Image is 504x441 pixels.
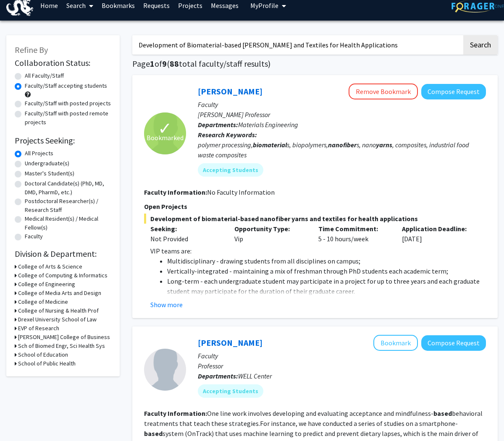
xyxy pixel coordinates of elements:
label: Master's Student(s) [25,169,74,178]
mat-chip: Accepting Students [198,384,263,398]
span: 88 [170,58,179,69]
span: Development of biomaterial-based nanofiber yarns and textiles for health applications [144,214,486,224]
h3: College of Computing & Informatics [18,271,108,280]
a: [PERSON_NAME] [198,337,262,348]
p: Faculty [198,99,486,110]
button: Compose Request to Caroline Schauer [421,84,486,99]
h2: Collaboration Status: [15,58,111,68]
button: Show more [150,300,183,310]
p: Seeking: [150,224,222,234]
p: Application Deadline: [402,224,473,234]
button: Remove Bookmark [349,84,418,99]
b: Departments: [198,372,238,380]
p: Time Commitment: [318,224,390,234]
span: 9 [162,58,167,69]
span: No Faculty Information [207,188,275,196]
label: Postdoctoral Researcher(s) / Research Staff [25,197,111,214]
span: 1 [150,58,155,69]
div: polymer processing, s, biopolymers, s, nano , composites, industrial food waste composites [198,140,486,160]
b: biomaterial [253,141,287,149]
li: Multidisciplinary - drawing students from all disciplines on campus; [167,256,486,266]
label: Faculty/Staff accepting students [25,81,107,90]
b: yarns [376,141,392,149]
h3: College of Media Arts and Design [18,289,101,297]
iframe: Chat [6,403,36,435]
span: ✓ [158,124,172,133]
span: WELL Center [238,372,272,380]
h3: College of Arts & Science [18,262,82,271]
b: Faculty Information: [144,188,207,196]
p: Open Projects [144,201,486,211]
h3: School of Education [18,350,68,359]
div: Vip [228,224,312,244]
button: Search [463,35,498,55]
label: Faculty/Staff with posted remote projects [25,109,111,127]
button: Add Evan Forman to Bookmarks [373,335,418,351]
b: Faculty Information: [144,409,207,418]
h3: Drexel University School of Law [18,315,97,324]
label: All Faculty/Staff [25,71,64,80]
label: Undergraduate(s) [25,159,69,168]
label: Doctoral Candidate(s) (PhD, MD, DMD, PharmD, etc.) [25,179,111,197]
li: Vertically-integrated - maintaining a mix of freshman through PhD students each academic term; [167,266,486,276]
h3: Sch of Biomed Engr, Sci Health Sys [18,342,105,350]
b: based [433,409,452,418]
label: Faculty/Staff with posted projects [25,99,111,108]
button: Compose Request to Evan Forman [421,335,486,351]
b: Departments: [198,120,238,129]
b: nanofiber [328,141,357,149]
p: Faculty [198,351,486,361]
h3: College of Medicine [18,297,68,306]
h3: [PERSON_NAME] College of Business [18,333,110,342]
span: Bookmarked [147,133,184,143]
label: Medical Resident(s) / Medical Fellow(s) [25,214,111,232]
h2: Projects Seeking: [15,136,111,146]
span: Materials Engineering [238,120,298,129]
h2: Division & Department: [15,249,111,259]
h3: College of Engineering [18,280,75,289]
li: Long-term - each undergraduate student may participate in a project for up to three years and eac... [167,276,486,296]
mat-chip: Accepting Students [198,163,263,177]
h3: College of Nursing & Health Prof [18,306,99,315]
h1: Page of ( total faculty/staff results) [132,59,498,69]
h3: School of Public Health [18,359,76,368]
a: [PERSON_NAME] [198,86,262,97]
b: based [144,429,163,438]
b: Research Keywords: [198,130,257,139]
div: Not Provided [150,234,222,244]
h3: EVP of Research [18,324,59,333]
span: My Profile [250,1,278,10]
p: VIP teams are: [150,246,486,256]
span: Refine By [15,44,48,55]
p: Opportunity Type: [234,224,306,234]
p: Professor [198,361,486,371]
div: 5 - 10 hours/week [312,224,396,244]
p: [PERSON_NAME] Professor [198,110,486,120]
input: Search Keywords [132,35,462,55]
div: [DATE] [396,224,480,244]
label: All Projects [25,149,53,158]
label: Faculty [25,232,43,241]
